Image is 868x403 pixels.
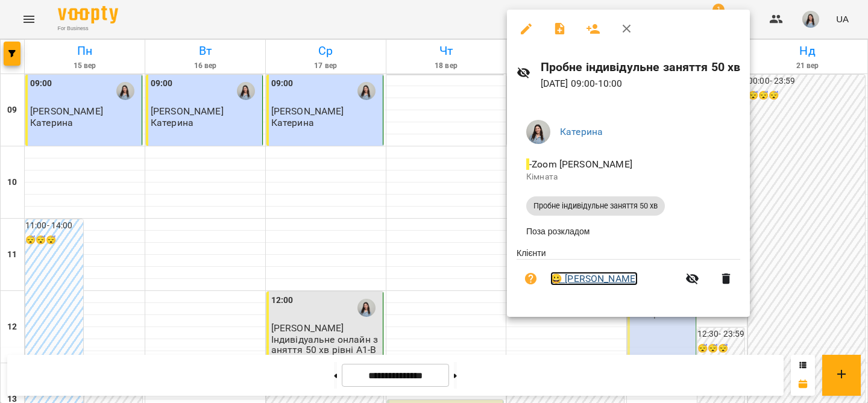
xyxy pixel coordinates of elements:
[550,272,638,286] a: 😀 [PERSON_NAME]
[526,171,731,183] p: Кімната
[517,264,546,293] button: Візит ще не сплачено. Додати оплату?
[517,220,740,242] li: Поза розкладом
[541,58,741,77] h6: Пробне індивідульне заняття 50 хв
[517,247,740,303] ul: Клієнти
[526,201,665,211] span: Пробне індивідульне заняття 50 хв
[560,126,603,137] a: Катерина
[526,158,635,170] span: - Zoom [PERSON_NAME]
[526,120,550,144] img: 00729b20cbacae7f74f09ddf478bc520.jpg
[541,77,741,91] p: [DATE] 09:00 - 10:00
